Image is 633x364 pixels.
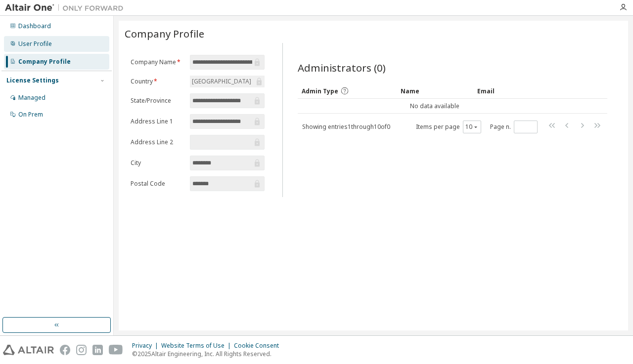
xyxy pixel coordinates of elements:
[132,350,285,358] p: © 2025 Altair Engineering, Inc. All Rights Reserved.
[131,159,184,167] label: City
[76,345,87,355] img: instagram.svg
[302,122,390,131] span: Showing entries 1 through 10 of 0
[5,3,129,13] img: Altair One
[161,342,234,350] div: Website Terms of Use
[18,111,43,119] div: On Prem
[416,121,481,133] span: Items per page
[125,27,204,40] span: Company Profile
[190,76,264,87] div: [GEOGRAPHIC_DATA]
[131,97,184,105] label: State/Province
[18,58,71,66] div: Company Profile
[131,180,184,188] label: Postal Code
[131,118,184,125] label: Address Line 1
[131,58,184,66] label: Company Name
[3,345,54,355] img: altair_logo.svg
[190,76,253,87] div: [GEOGRAPHIC_DATA]
[6,77,59,84] div: License Settings
[490,121,538,133] span: Page n.
[60,345,70,355] img: facebook.svg
[465,123,479,131] button: 10
[109,345,123,355] img: youtube.svg
[302,87,338,95] span: Admin Type
[131,138,184,146] label: Address Line 2
[18,94,45,102] div: Managed
[477,83,519,99] div: Email
[131,78,184,85] label: Country
[401,83,469,99] div: Name
[234,342,285,350] div: Cookie Consent
[132,342,161,350] div: Privacy
[298,61,386,75] span: Administrators (0)
[298,99,572,114] td: No data available
[92,345,103,355] img: linkedin.svg
[18,22,51,30] div: Dashboard
[18,40,52,48] div: User Profile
